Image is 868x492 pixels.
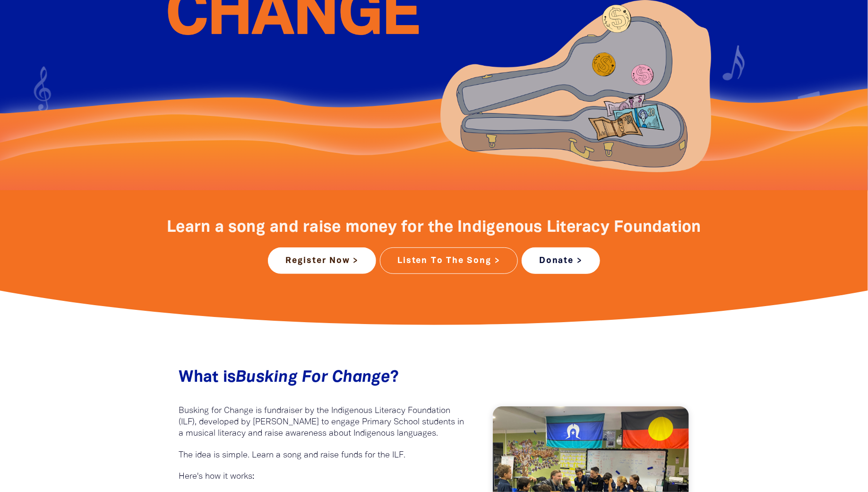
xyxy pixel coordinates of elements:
em: Busking For Change [236,370,390,385]
span: What is ? [179,370,399,385]
a: Listen To The Song > [380,247,518,274]
a: Register Now > [268,247,376,274]
p: The idea is simple. Learn a song and raise funds for the ILF. [179,450,465,461]
span: Learn a song and raise money for the Indigenous Literacy Foundation [167,220,701,235]
a: Donate > [522,247,600,274]
p: Here's how it works: [179,471,465,483]
p: Busking for Change is fundraiser by the Indigenous Literacy Foundation (ILF), developed by [PERSO... [179,405,465,439]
